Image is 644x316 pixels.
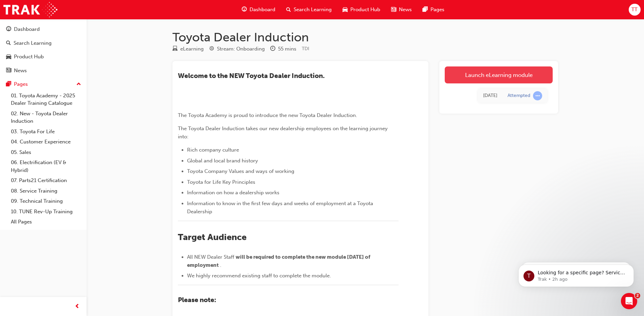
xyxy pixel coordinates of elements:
h1: Toyota Dealer Induction [172,30,558,45]
div: News [14,67,27,75]
div: Search Learning [14,39,52,47]
span: target-icon [209,46,214,52]
span: News [399,6,412,14]
span: Global and local brand history [187,158,258,164]
span: up-icon [76,80,81,89]
span: guage-icon [6,26,11,33]
a: 08. Service Training [8,186,84,196]
a: 02. New - Toyota Dealer Induction [8,108,84,126]
a: Product Hub [3,51,84,63]
span: Information on how a dealership works [187,190,279,196]
span: will be required to complete the new module [DATE] of employment [187,254,371,268]
span: search-icon [286,5,291,14]
span: Product Hub [350,6,380,14]
span: Toyota for Life Key Principles [187,179,255,185]
span: learningResourceType_ELEARNING-icon [172,46,178,52]
button: Pages [3,78,84,91]
span: pages-icon [423,5,428,14]
a: pages-iconPages [417,3,450,17]
span: Learning resource code [302,46,309,52]
span: We highly recommend existing staff to complete the module. [187,273,331,279]
span: search-icon [6,40,11,46]
span: . [220,262,221,268]
a: 09. Technical Training [8,196,84,206]
span: ​Welcome to the NEW Toyota Dealer Induction. [178,72,325,80]
a: Search Learning [3,37,84,50]
a: 01. Toyota Academy - 2025 Dealer Training Catalogue [8,91,84,108]
div: Product Hub [14,53,44,61]
div: Stream: Onboarding [217,45,265,53]
a: guage-iconDashboard [236,3,281,17]
a: news-iconNews [386,3,417,17]
span: clock-icon [270,46,275,52]
span: prev-icon [75,302,80,311]
span: Search Learning [294,6,332,14]
span: 2 [635,293,640,298]
iframe: Intercom notifications message [508,250,644,298]
a: News [3,64,84,77]
span: car-icon [6,54,11,60]
a: 06. Electrification (EV & Hybrid) [8,157,84,175]
button: DashboardSearch LearningProduct HubNews [3,22,84,78]
span: The Toyota Academy is proud to introduce the new Toyota Dealer Induction. [178,112,357,118]
span: Target Audience [178,232,246,242]
span: All NEW Dealer Staff [187,254,234,260]
span: Rich company culture [187,147,239,153]
a: Dashboard [3,23,84,36]
a: 10. TUNE Rev-Up Training [8,206,84,217]
span: Information to know in the first few days and weeks of employment at a Toyota Dealership [187,200,374,215]
div: Dashboard [14,25,40,33]
span: news-icon [391,5,396,14]
a: 07. Parts21 Certification [8,175,84,186]
span: Dashboard [250,6,275,14]
div: Stream [209,45,265,53]
img: Trak [3,2,57,17]
div: Pages [14,80,28,88]
a: 03. Toyota For Life [8,126,84,137]
a: 04. Customer Experience [8,137,84,147]
span: pages-icon [6,81,11,87]
span: Please note: [178,296,216,304]
div: eLearning [180,45,204,53]
span: guage-icon [242,5,247,14]
span: news-icon [6,68,11,74]
div: Fri Aug 22 2025 15:10:06 GMT+1000 (Australian Eastern Standard Time) [483,92,497,100]
a: All Pages [8,217,84,227]
div: Duration [270,45,296,53]
a: 05. Sales [8,147,84,158]
span: car-icon [343,5,348,14]
span: Toyota Company Values and ways of working [187,168,294,174]
div: Attempted [508,93,530,99]
span: Pages [430,6,444,14]
span: The Toyota Dealer Induction takes our new dealership employees on the learning journey into: [178,125,389,140]
div: 55 mins [278,45,296,53]
a: car-iconProduct Hub [337,3,386,17]
span: TT [631,6,638,14]
button: TT [629,4,641,16]
a: Launch eLearning module [445,66,553,83]
span: learningRecordVerb_ATTEMPT-icon [533,91,542,100]
a: search-iconSearch Learning [281,3,337,17]
iframe: Intercom live chat [621,293,637,309]
div: Type [172,45,204,53]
